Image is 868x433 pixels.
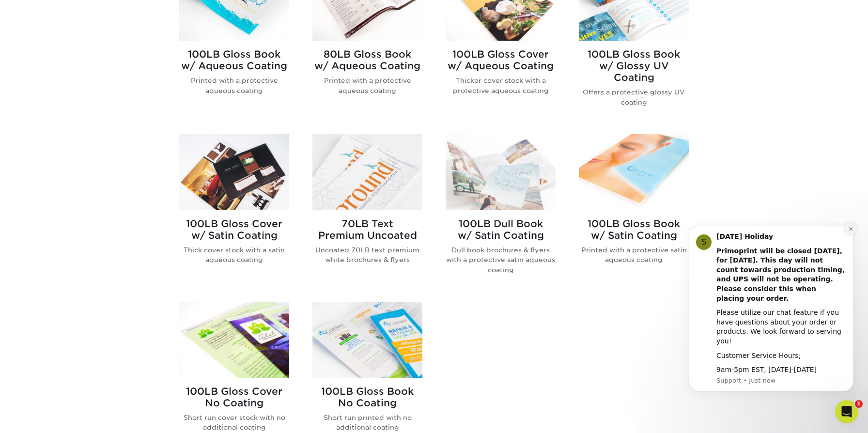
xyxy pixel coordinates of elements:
[179,413,289,433] p: Short run cover stock with no additional coating
[674,221,868,407] iframe: Intercom notifications message
[855,400,863,408] span: 1
[312,386,422,409] h2: 100LB Gloss Book No Coating
[579,134,689,210] img: 100LB Gloss Book<br/>w/ Satin Coating Brochures & Flyers
[179,245,289,265] p: Thick cover stock with a satin aqueous coating
[312,413,422,433] p: Short run printed with no additional coating
[312,134,422,210] img: 70LB Text<br/>Premium Uncoated Brochures & Flyers
[312,134,422,290] a: 70LB Text<br/>Premium Uncoated Brochures & Flyers 70LB TextPremium Uncoated Uncoated 70LB text pr...
[312,48,422,72] h2: 80LB Gloss Book w/ Aqueous Coating
[312,245,422,265] p: Uncoated 70LB text premium white brochures & flyers
[312,302,422,378] img: 100LB Gloss Book<br/>No Coating Brochures & Flyers
[179,302,289,378] img: 100LB Gloss Cover<br/>No Coating Brochures & Flyers
[446,76,556,95] p: Thicker cover stock with a protective aqueous coating
[179,134,289,290] a: 100LB Gloss Cover<br/>w/ Satin Coating Brochures & Flyers 100LB Gloss Coverw/ Satin Coating Thick...
[312,76,422,95] p: Printed with a protective aqueous coating
[579,87,689,107] p: Offers a protective glossy UV coating
[179,218,289,241] h2: 100LB Gloss Cover w/ Satin Coating
[446,218,556,241] h2: 100LB Dull Book w/ Satin Coating
[579,48,689,83] h2: 100LB Gloss Book w/ Glossy UV Coating
[446,134,556,290] a: 100LB Dull Book<br/>w/ Satin Coating Brochures & Flyers 100LB Dull Bookw/ Satin Coating Dull book...
[446,134,556,210] img: 100LB Dull Book<br/>w/ Satin Coating Brochures & Flyers
[2,403,82,430] iframe: Google Customer Reviews
[446,245,556,275] p: Dull book brochures & flyers with a protective satin aqueous coating
[579,218,689,241] h2: 100LB Gloss Book w/ Satin Coating
[312,218,422,241] h2: 70LB Text Premium Uncoated
[446,48,556,72] h2: 100LB Gloss Cover w/ Aqueous Coating
[179,386,289,409] h2: 100LB Gloss Cover No Coating
[835,400,858,423] iframe: Intercom live chat
[179,48,289,72] h2: 100LB Gloss Book w/ Aqueous Coating
[179,76,289,95] p: Printed with a protective aqueous coating
[579,245,689,265] p: Printed with a protective satin aqueous coating
[579,134,689,290] a: 100LB Gloss Book<br/>w/ Satin Coating Brochures & Flyers 100LB Gloss Bookw/ Satin Coating Printed...
[179,134,289,210] img: 100LB Gloss Cover<br/>w/ Satin Coating Brochures & Flyers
